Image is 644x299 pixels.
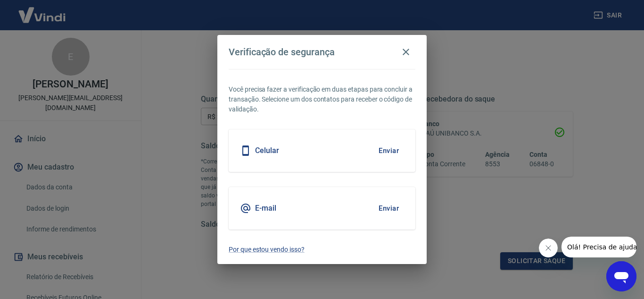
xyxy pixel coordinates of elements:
span: Olá! Precisa de ajuda? [6,7,79,14]
iframe: Botão para abrir a janela de mensagens [606,261,636,291]
h4: Verificação de segurança [229,46,335,58]
button: Enviar [373,198,404,218]
button: Enviar [373,141,404,161]
a: Por que estou vendo isso? [229,245,415,255]
iframe: Fechar mensagem [539,239,558,257]
h5: E-mail [255,204,276,213]
h5: Celular [255,146,279,155]
iframe: Mensagem da empresa [561,237,636,257]
p: Você precisa fazer a verificação em duas etapas para concluir a transação. Selecione um dos conta... [229,85,415,114]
